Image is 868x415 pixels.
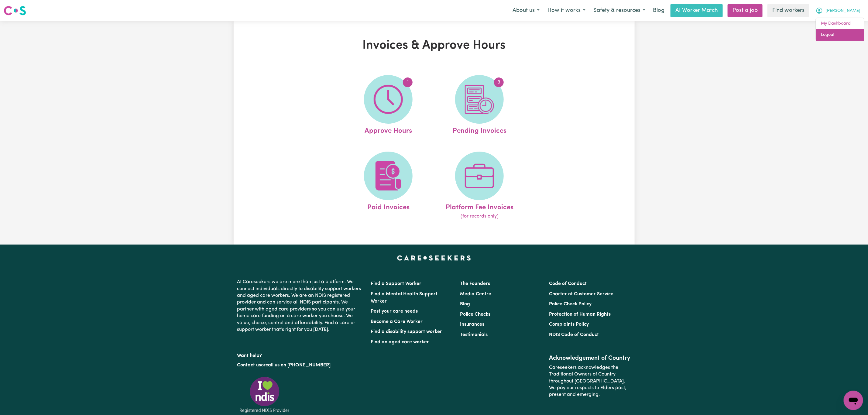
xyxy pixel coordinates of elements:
a: Platform Fee Invoices(for records only) [436,152,523,220]
a: Post a job [728,4,763,17]
p: Careseekers acknowledges the Traditional Owners of Country throughout [GEOGRAPHIC_DATA]. We pay o... [549,362,631,401]
a: Find an aged care worker [371,340,429,345]
span: 3 [494,77,504,87]
p: At Careseekers we are more than just a platform. We connect individuals directly to disability su... [237,276,364,335]
a: Find a Support Worker [371,281,422,286]
span: [PERSON_NAME] [825,8,860,14]
a: Find a disability support worker [371,329,442,334]
a: Post your care needs [371,309,418,314]
a: Careseekers home page [397,256,471,260]
a: Insurances [460,322,484,327]
a: Find workers [767,4,809,17]
p: or [237,359,364,371]
span: 1 [403,77,413,87]
h2: Acknowledgement of Country [549,355,631,362]
h1: Invoices & Approve Hours [304,38,564,53]
a: Blog [649,4,668,17]
span: Paid Invoices [367,200,410,213]
button: My Account [812,4,864,17]
span: Platform Fee Invoices [446,200,513,213]
div: My Account [816,18,864,41]
span: Pending Invoices [453,124,506,136]
a: Approve Hours [345,75,432,136]
a: Police Check Policy [549,302,592,307]
a: Blog [460,302,470,307]
a: NDIS Code of Conduct [549,332,599,337]
a: Pending Invoices [436,75,523,136]
a: Media Centre [460,292,491,297]
a: Police Checks [460,312,490,317]
a: Charter of Customer Service [549,292,613,297]
a: call us on [PHONE_NUMBER] [266,363,331,368]
button: About us [509,4,544,17]
img: Careseekers logo [4,5,26,16]
a: Logout [816,29,864,41]
a: Find a Mental Health Support Worker [371,292,438,304]
a: Become a Care Worker [371,319,423,324]
button: Safety & resources [589,4,649,17]
a: Paid Invoices [345,152,432,220]
a: Contact us [237,363,261,368]
a: Complaints Policy [549,322,589,327]
span: Approve Hours [365,124,412,136]
a: My Dashboard [816,18,864,29]
iframe: Button to launch messaging window, conversation in progress [844,391,863,410]
span: (for records only) [461,213,499,220]
a: Code of Conduct [549,281,587,286]
button: How it works [544,4,589,17]
a: Testimonials [460,332,488,337]
a: AI Worker Match [671,4,723,17]
p: Want help? [237,350,364,359]
a: Careseekers logo [4,4,26,18]
a: The Founders [460,281,490,286]
img: Registered NDIS provider [237,376,292,414]
a: Protection of Human Rights [549,312,611,317]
